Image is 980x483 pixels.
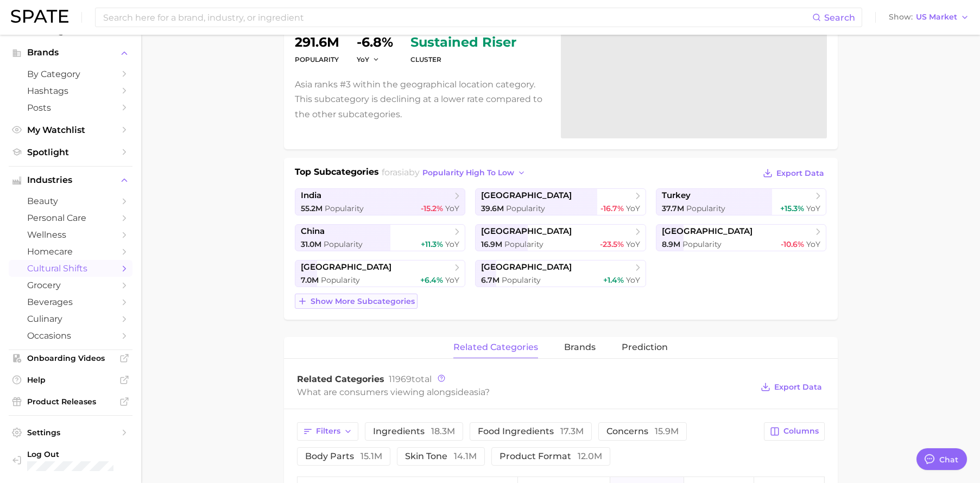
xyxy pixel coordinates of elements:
span: turkey [662,190,691,201]
span: -15.2% [421,204,443,213]
a: by Category [9,66,132,82]
span: [GEOGRAPHIC_DATA] [481,226,572,237]
span: 15.1m [361,451,382,461]
div: What are consumers viewing alongside ? [297,385,753,399]
button: Export Data [758,379,824,395]
a: Hashtags [9,82,132,99]
span: Onboarding Videos [27,353,114,363]
a: personal care [9,209,132,226]
span: Help [27,375,114,385]
dt: cluster [410,53,516,66]
span: [GEOGRAPHIC_DATA] [481,262,572,272]
a: china31.0m Popularity+11.3% YoY [295,224,466,251]
span: YoY [445,239,459,249]
span: grocery [27,280,114,290]
span: YoY [626,204,640,213]
span: 11969 [389,374,412,384]
span: Hashtags [27,86,114,96]
a: beauty [9,193,132,209]
span: by Category [27,69,114,79]
a: [GEOGRAPHIC_DATA]7.0m Popularity+6.4% YoY [295,260,466,287]
span: Spotlight [27,147,114,157]
span: 31.0m [301,239,321,249]
a: [GEOGRAPHIC_DATA]39.6m Popularity-16.7% YoY [475,188,646,215]
span: Filters [316,427,340,436]
span: related categories [453,342,538,352]
span: Show [889,14,913,20]
p: Asia ranks #3 within the geographical location category. This subcategory is declining at a lower... [295,77,548,122]
span: concerns [606,427,679,436]
span: india [301,190,321,201]
a: cultural shifts [9,260,132,277]
span: Popularity [506,204,545,213]
dd: -6.8% [357,36,393,49]
img: SPATE [11,10,68,23]
span: 37.7m [662,204,684,213]
a: wellness [9,226,132,243]
span: body parts [305,452,382,461]
span: sustained riser [410,36,516,49]
a: turkey37.7m Popularity+15.3% YoY [656,188,827,215]
span: skin tone [405,452,477,461]
span: US Market [916,14,957,20]
span: product format [500,452,602,461]
span: ingredients [373,427,455,436]
span: Search [824,12,855,23]
span: Log Out [27,449,124,459]
span: Popularity [325,204,364,213]
span: YoY [806,204,820,213]
span: china [301,226,325,237]
span: Settings [27,428,114,437]
span: Related Categories [297,374,384,384]
span: for by [382,167,529,177]
span: 55.2m [301,204,323,213]
span: +15.3% [780,204,804,213]
a: grocery [9,277,132,294]
a: beverages [9,294,132,310]
span: Popularity [682,239,722,249]
span: Popularity [321,275,360,285]
span: wellness [27,230,114,240]
span: 8.9m [662,239,680,249]
span: beauty [27,196,114,206]
span: asia [469,387,485,397]
button: Brands [9,45,132,61]
span: [GEOGRAPHIC_DATA] [481,190,572,201]
a: [GEOGRAPHIC_DATA]16.9m Popularity-23.5% YoY [475,224,646,251]
h1: Top Subcategories [295,166,379,182]
button: Filters [297,422,358,441]
span: asia [393,167,409,177]
a: Spotlight [9,144,132,161]
a: Onboarding Videos [9,350,132,366]
span: brands [564,342,596,352]
button: ShowUS Market [886,10,972,24]
span: 39.6m [481,204,504,213]
span: +11.3% [421,239,443,249]
button: Columns [764,422,824,441]
a: Posts [9,99,132,116]
span: Popularity [686,204,725,213]
span: -10.6% [781,239,804,249]
a: occasions [9,327,132,344]
a: culinary [9,310,132,327]
span: Popularity [324,239,363,249]
span: YoY [806,239,820,249]
span: cultural shifts [27,263,114,274]
a: [GEOGRAPHIC_DATA]8.9m Popularity-10.6% YoY [656,224,827,251]
span: Export Data [774,383,822,392]
input: Search here for a brand, industry, or ingredient [102,8,812,27]
span: Prediction [622,342,668,352]
span: My Watchlist [27,125,114,135]
span: beverages [27,297,114,307]
span: 18.3m [431,426,455,436]
span: Brands [27,48,114,58]
a: [GEOGRAPHIC_DATA]6.7m Popularity+1.4% YoY [475,260,646,287]
a: Product Releases [9,393,132,410]
span: YoY [626,275,640,285]
span: YoY [445,204,459,213]
button: popularity high to low [420,166,529,180]
span: [GEOGRAPHIC_DATA] [662,226,753,237]
span: Export Data [776,169,824,178]
span: Popularity [504,239,543,249]
a: Settings [9,424,132,441]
